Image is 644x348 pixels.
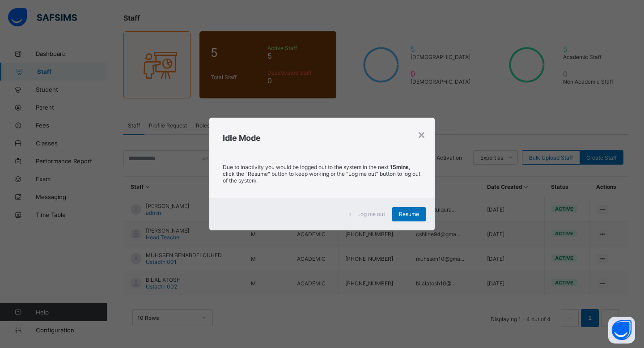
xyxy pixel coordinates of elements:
button: Open asap [608,317,635,344]
span: Log me out [357,211,385,217]
strong: 15mins [390,164,409,170]
span: Resume [399,211,419,217]
h2: Idle Mode [223,133,421,143]
div: × [417,127,426,142]
p: Due to inactivity you would be logged out to the system in the next , click the "Resume" button t... [223,164,421,184]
